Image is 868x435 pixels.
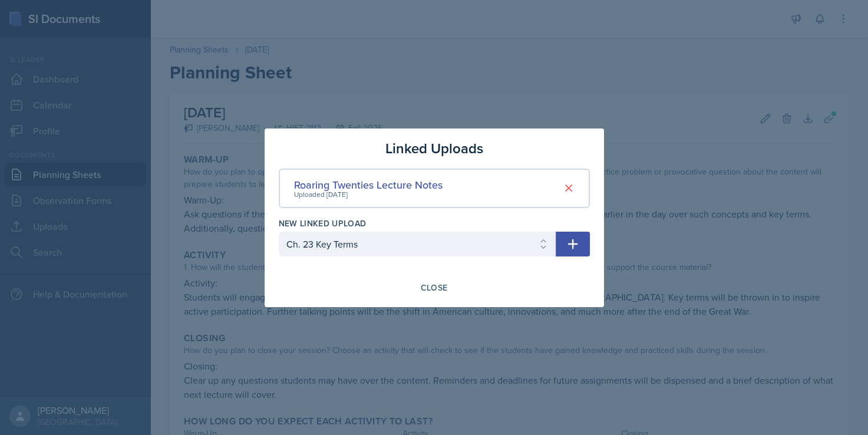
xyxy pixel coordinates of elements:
div: Uploaded [DATE] [294,189,443,200]
div: Roaring Twenties Lecture Notes [294,177,443,193]
h3: Linked Uploads [385,138,483,159]
label: New Linked Upload [279,218,367,229]
div: Close [421,283,448,292]
button: Close [413,278,456,298]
